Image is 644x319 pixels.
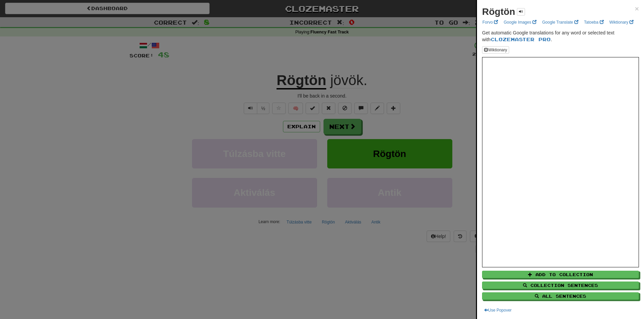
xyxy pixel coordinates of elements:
[635,5,639,12] span: ×
[582,19,606,26] a: Tatoeba
[491,36,551,42] a: Clozemaster Pro
[482,282,639,289] button: Collection Sentences
[540,19,580,26] a: Google Translate
[482,46,509,54] button: Wiktionary
[502,19,539,26] a: Google Images
[635,5,639,12] button: Close
[482,271,639,278] button: Add to Collection
[607,19,636,26] a: Wiktionary
[482,29,639,43] p: Get automatic Google translations for any word or selected text with .
[482,292,639,300] button: All Sentences
[482,307,514,314] button: Use Popover
[482,6,515,17] strong: Rögtön
[480,19,500,26] a: Forvo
